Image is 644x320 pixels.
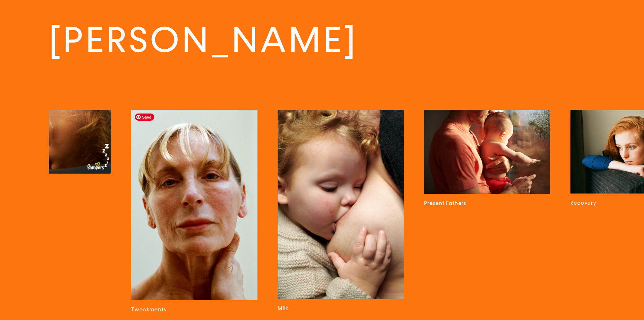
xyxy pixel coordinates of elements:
[278,305,404,313] h3: Milk
[131,306,257,314] h3: Tweakments
[131,110,257,318] a: Tweakments
[49,18,595,63] a: [PERSON_NAME]
[135,114,154,121] span: Save
[424,200,550,208] h3: Present Fathers
[424,110,550,318] a: Present Fathers
[278,110,404,318] a: Milk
